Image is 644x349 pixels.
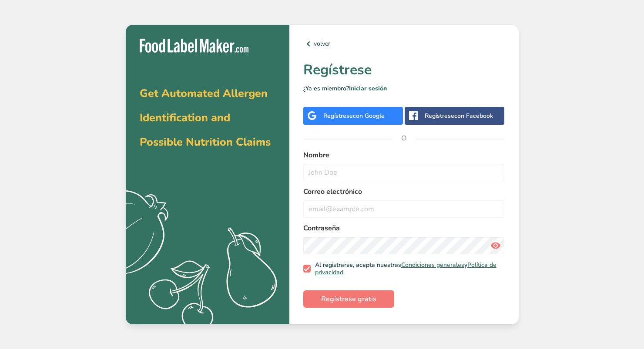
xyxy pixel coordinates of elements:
img: Food Label Maker [140,39,248,53]
label: Contraseña [303,223,505,233]
span: O [391,125,417,151]
a: Iniciar sesión [349,84,387,93]
p: ¿Ya es miembro? [303,84,505,93]
span: con Facebook [454,112,493,120]
a: Política de privacidad [315,261,496,277]
button: Regístrese gratis [303,290,394,308]
div: Regístrese [323,111,385,120]
span: con Google [353,112,385,120]
span: Get Automated Allergen Identification and Possible Nutrition Claims [140,86,271,150]
input: email@example.com [303,200,505,218]
span: Regístrese gratis [321,294,376,304]
input: John Doe [303,164,505,181]
h1: Regístrese [303,60,505,80]
label: Correo electrónico [303,186,505,197]
span: Al registrarse, acepta nuestras y [311,261,501,276]
a: Condiciones generales [401,261,464,269]
div: Regístrese [425,111,493,120]
a: volver [303,39,505,49]
label: Nombre [303,150,505,160]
